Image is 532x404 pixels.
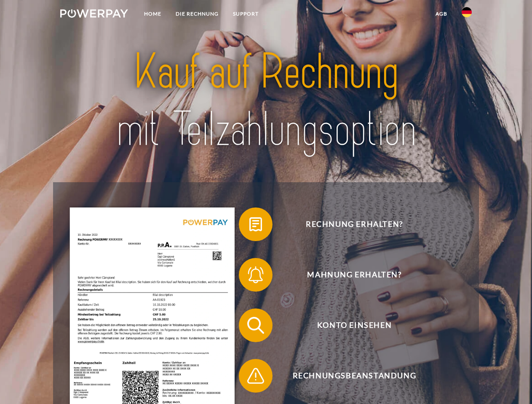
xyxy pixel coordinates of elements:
span: Rechnungsbeanstandung [251,359,457,393]
span: Konto einsehen [251,308,457,342]
button: Rechnung erhalten? [239,207,458,241]
img: logo-powerpay-white.svg [60,9,128,18]
a: SUPPORT [226,6,266,21]
img: qb_search.svg [245,315,266,336]
a: DIE RECHNUNG [168,6,226,21]
a: Home [137,6,168,21]
img: title-powerpay_de.svg [80,40,452,161]
button: Rechnungsbeanstandung [239,359,458,393]
span: Mahnung erhalten? [251,258,457,292]
a: agb [428,6,454,21]
span: Rechnung erhalten? [251,207,457,241]
button: Mahnung erhalten? [239,258,458,292]
img: qb_bell.svg [245,264,266,285]
button: Konto einsehen [239,308,458,342]
img: qb_bill.svg [245,214,266,235]
img: de [462,7,472,17]
img: qb_warning.svg [245,365,266,386]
